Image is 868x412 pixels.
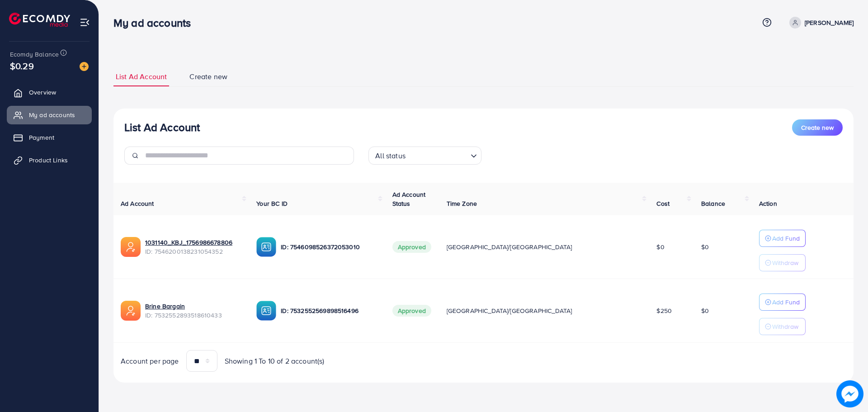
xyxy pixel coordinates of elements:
[772,321,798,332] p: Withdraw
[29,110,75,119] span: My ad accounts
[772,257,798,268] p: Withdraw
[701,242,709,251] span: $0
[116,71,167,82] span: List Ad Account
[392,241,431,253] span: Approved
[29,133,54,142] span: Payment
[759,199,777,208] span: Action
[805,17,854,28] p: [PERSON_NAME]
[836,380,863,407] img: image
[392,190,426,208] span: Ad Account Status
[701,199,725,208] span: Balance
[281,242,377,252] p: ID: 7546098526372053010
[9,13,70,27] img: logo
[189,71,227,82] span: Create new
[10,50,59,59] span: Ecomdy Balance
[10,59,34,72] span: $0.29
[656,199,670,208] span: Cost
[113,16,198,29] h3: My ad accounts
[801,123,834,132] span: Create new
[145,302,242,320] div: <span class='underline'>Brine Bargain</span></br>7532552893518610433
[759,318,806,335] button: Withdraw
[368,147,481,165] div: Search for option
[392,305,431,317] span: Approved
[759,254,806,271] button: Withdraw
[281,305,377,316] p: ID: 7532552569898516496
[29,88,56,97] span: Overview
[7,83,92,101] a: Overview
[256,199,288,208] span: Your BC ID
[80,62,89,71] img: image
[792,119,843,136] button: Create new
[772,233,800,244] p: Add Fund
[256,301,276,321] img: ic-ba-acc.ded83a64.svg
[759,230,806,247] button: Add Fund
[29,156,68,165] span: Product Links
[759,294,806,311] button: Add Fund
[80,17,90,28] img: menu
[701,306,709,315] span: $0
[145,247,242,256] span: ID: 7546200138231054352
[7,128,92,147] a: Payment
[447,242,572,251] span: [GEOGRAPHIC_DATA]/[GEOGRAPHIC_DATA]
[145,311,242,320] span: ID: 7532552893518610433
[225,356,325,366] span: Showing 1 To 10 of 2 account(s)
[145,238,242,256] div: <span class='underline'>1031140_KBJ_1756986678806</span></br>7546200138231054352
[7,151,92,169] a: Product Links
[447,199,477,208] span: Time Zone
[256,237,276,257] img: ic-ba-acc.ded83a64.svg
[121,356,179,366] span: Account per page
[656,242,664,251] span: $0
[447,306,572,315] span: [GEOGRAPHIC_DATA]/[GEOGRAPHIC_DATA]
[408,147,467,162] input: Search for option
[121,301,141,321] img: ic-ads-acc.e4c84228.svg
[786,17,854,28] a: [PERSON_NAME]
[145,302,185,311] a: Brine Bargain
[121,199,154,208] span: Ad Account
[145,238,232,247] a: 1031140_KBJ_1756986678806
[656,306,672,315] span: $250
[772,297,800,308] p: Add Fund
[373,149,407,162] span: All status
[121,237,141,257] img: ic-ads-acc.e4c84228.svg
[7,106,92,124] a: My ad accounts
[124,121,200,134] h3: List Ad Account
